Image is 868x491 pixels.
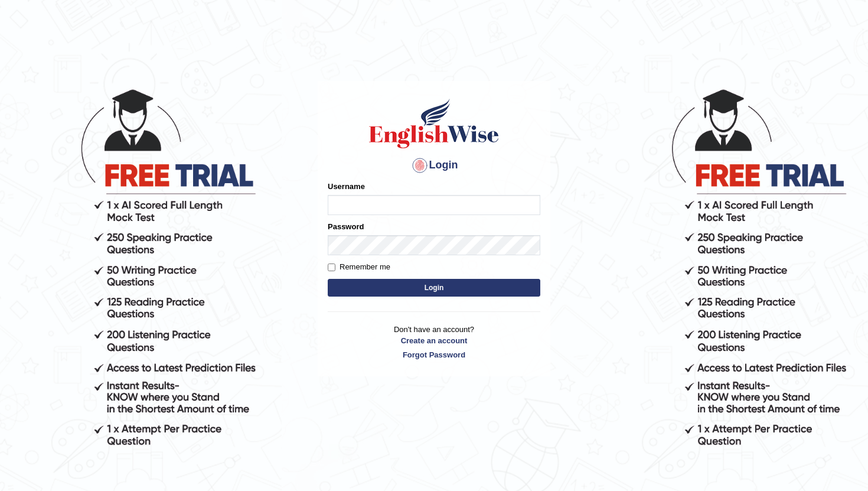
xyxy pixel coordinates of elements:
[328,335,540,346] a: Create an account
[328,264,335,271] input: Remember me
[328,181,365,192] label: Username
[328,156,540,175] h4: Login
[328,349,540,360] a: Forgot Password
[328,279,540,297] button: Login
[367,97,501,150] img: Logo of English Wise sign in for intelligent practice with AI
[328,261,390,273] label: Remember me
[328,324,540,360] p: Don't have an account?
[328,221,364,232] label: Password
